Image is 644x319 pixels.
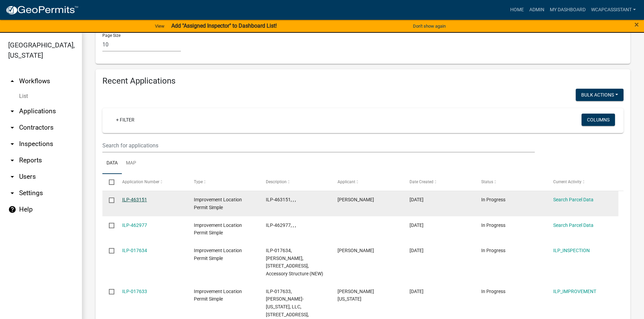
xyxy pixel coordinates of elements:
[553,248,590,253] a: ILP_INSPECTION
[475,174,547,190] datatable-header-cell: Status
[8,140,16,148] i: arrow_drop_down
[338,289,374,302] span: DR Horton Indiana
[102,153,122,174] a: Data
[187,174,259,190] datatable-header-cell: Type
[194,222,242,236] span: Improvement Location Permit Simple
[122,153,140,174] a: Map
[8,77,16,85] i: arrow_drop_up
[194,248,242,261] span: Improvement Location Permit Simple
[576,89,624,101] button: Bulk Actions
[102,174,115,190] datatable-header-cell: Select
[194,197,242,210] span: Improvement Location Permit Simple
[122,289,147,294] a: ILP-017633
[553,222,593,228] a: Search Parcel Data
[194,289,242,302] span: Improvement Location Permit Simple
[266,248,323,276] span: ILP-017634, Worth, James, 253 N Oak Ext, Accessory Structure (NEW)
[410,222,424,228] span: 08/12/2025
[481,179,493,184] span: Status
[122,222,147,228] a: ILP-462977
[122,197,147,202] a: ILP-463151
[410,197,424,202] span: 08/13/2025
[266,222,296,228] span: ILP-462977, , ,
[102,76,624,86] h4: Recent Applications
[481,289,505,294] span: In Progress
[338,197,374,202] span: Shawn Bonar
[553,197,593,202] a: Search Parcel Data
[171,23,277,29] strong: Add "Assigned Inspector" to Dashboard List!
[266,179,287,184] span: Description
[634,20,639,29] button: Close
[122,248,147,253] a: ILP-017634
[194,179,203,184] span: Type
[111,114,140,126] a: + Filter
[266,289,309,317] span: ILP-017633, D.R. Horton-Indiana, LLC, 660 Malfoy Ct,
[8,173,16,181] i: arrow_drop_down
[527,3,547,16] a: Admin
[553,179,582,184] span: Current Activity
[338,179,355,184] span: Applicant
[410,248,424,253] span: 08/12/2025
[115,174,187,190] datatable-header-cell: Application Number
[259,174,331,190] datatable-header-cell: Description
[266,197,296,202] span: ILP-463151, , ,
[481,197,505,202] span: In Progress
[102,139,535,153] input: Search for applications
[410,20,448,32] button: Don't show again
[122,179,159,184] span: Application Number
[582,114,615,126] button: Columns
[410,289,424,294] span: 08/12/2025
[403,174,475,190] datatable-header-cell: Date Created
[331,174,403,190] datatable-header-cell: Applicant
[8,189,16,197] i: arrow_drop_down
[338,248,374,253] span: James Worth
[553,289,596,294] a: ILP_IMPROVEMENT
[481,222,505,228] span: In Progress
[588,3,639,16] a: wcapcassistant
[546,174,618,190] datatable-header-cell: Current Activity
[8,205,16,214] i: help
[152,20,167,32] a: View
[410,179,433,184] span: Date Created
[481,248,505,253] span: In Progress
[8,156,16,164] i: arrow_drop_down
[547,3,588,16] a: My Dashboard
[8,124,16,132] i: arrow_drop_down
[507,3,527,16] a: Home
[634,20,639,29] span: ×
[8,107,16,115] i: arrow_drop_down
